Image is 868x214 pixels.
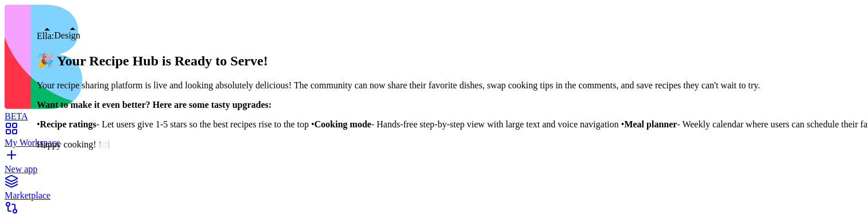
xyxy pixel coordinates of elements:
a: New app [5,154,863,174]
strong: Recipe ratings [40,119,96,129]
strong: Meal planner [624,119,677,129]
a: Marketplace [5,180,863,201]
div: BETA [5,111,863,122]
span: Ella: [37,31,54,41]
div: My Workspace [5,138,863,148]
a: BETA [5,101,863,122]
p: Discover delicious recipes shared by our community [9,83,163,111]
span: Recipe Hub [32,10,99,26]
strong: Cooking mode [315,119,371,129]
img: logo [5,5,466,109]
div: Design [55,30,80,41]
div: Marketplace [5,190,863,201]
div: New app [5,164,863,174]
strong: Want to make it even better? Here are some tasty upgrades: [37,99,272,109]
a: My Workspace [5,127,863,148]
a: Recipe Hub [9,9,99,28]
h1: All Recipes [9,56,163,79]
